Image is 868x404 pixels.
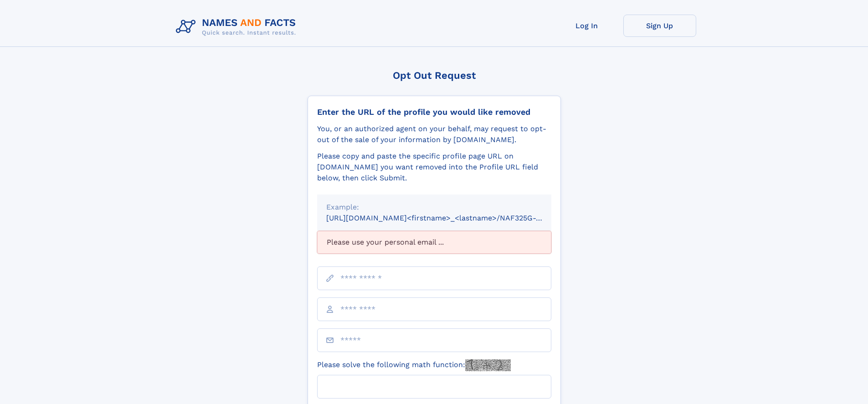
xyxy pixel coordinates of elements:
a: Sign Up [623,15,696,37]
div: Example: [326,202,542,213]
a: Log In [550,15,623,37]
img: Logo Names and Facts [172,15,303,39]
small: [URL][DOMAIN_NAME]<firstname>_<lastname>/NAF325G-xxxxxxxx [326,214,569,222]
div: You, or an authorized agent on your behalf, may request to opt-out of the sale of your informatio... [317,123,551,145]
label: Please solve the following math function: [317,359,511,371]
div: Please use your personal email ... [317,231,551,254]
div: Enter the URL of the profile you would like removed [317,107,551,117]
div: Opt Out Request [308,70,561,81]
div: Please copy and paste the specific profile page URL on [DOMAIN_NAME] you want removed into the Pr... [317,151,551,184]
